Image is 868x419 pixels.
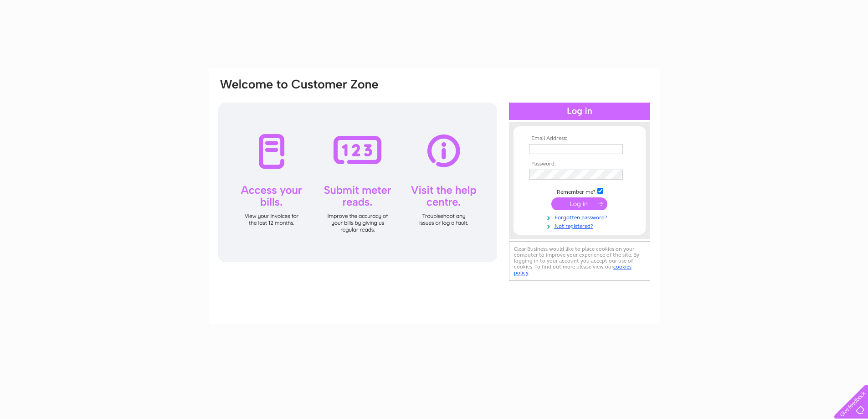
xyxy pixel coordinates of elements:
[527,161,632,167] th: Password:
[551,197,607,210] input: Submit
[529,221,632,230] a: Not registered?
[509,241,650,281] div: Clear Business would like to place cookies on your computer to improve your experience of the sit...
[527,186,632,196] td: Remember me?
[514,264,632,276] a: cookies policy
[527,135,632,142] th: Email Address:
[529,212,632,221] a: Forgotten password?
